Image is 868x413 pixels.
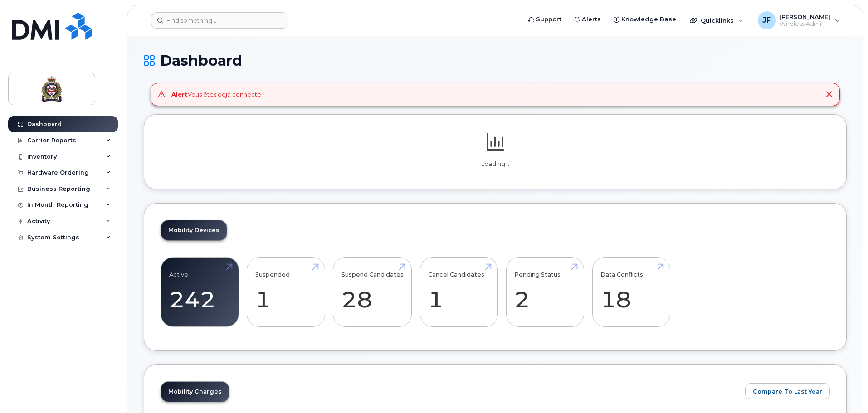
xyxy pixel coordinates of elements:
[161,160,830,168] p: Loading...
[161,220,227,240] a: Mobility Devices
[428,262,489,322] a: Cancel Candidates 1
[341,262,404,322] a: Suspend Candidates 28
[600,262,662,322] a: Data Conflicts 18
[169,262,230,322] a: Active 242
[514,262,575,322] a: Pending Status 2
[161,382,229,402] a: Mobility Charges
[171,91,188,98] strong: Alert
[753,387,822,396] span: Compare To Last Year
[144,53,847,68] h1: Dashboard
[745,383,830,399] button: Compare To Last Year
[171,90,263,99] div: Vous êtes déjà connecté.
[255,262,317,322] a: Suspended 1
